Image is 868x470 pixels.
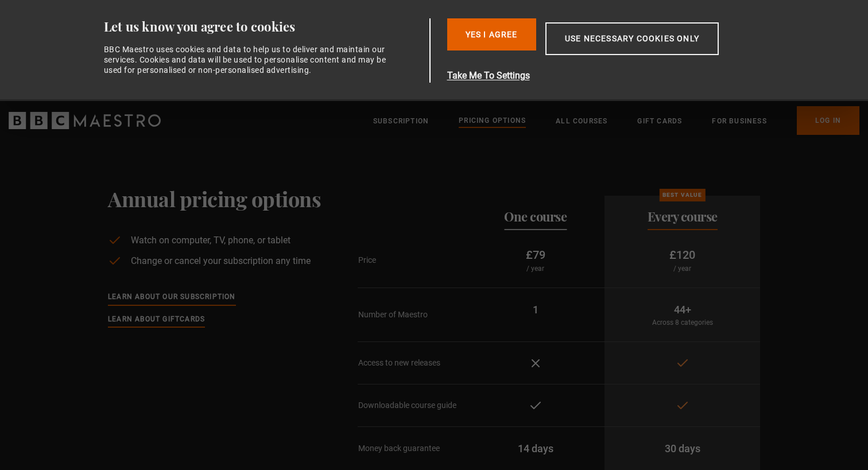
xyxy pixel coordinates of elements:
[476,246,596,263] p: £79
[108,291,236,304] a: Learn about our subscription
[358,309,466,321] p: Number of Maestro
[545,22,719,55] button: Use necessary cookies only
[476,441,596,456] p: 14 days
[614,246,751,263] p: £120
[614,263,751,274] p: / year
[104,44,393,76] div: BBC Maestro uses cookies and data to help us to deliver and maintain our services. Cookies and da...
[648,209,718,223] h2: Every course
[659,189,705,201] p: Best value
[476,302,596,317] p: 1
[614,302,751,317] p: 44+
[373,115,429,127] a: Subscription
[358,399,466,411] p: Downloadable course guide
[797,106,859,135] a: Log In
[614,441,751,456] p: 30 days
[556,115,607,127] a: All Courses
[9,112,161,129] svg: BBC Maestro
[637,115,682,127] a: Gift Cards
[358,442,466,455] p: Money back guarantee
[447,18,536,51] button: Yes I Agree
[108,254,321,268] li: Change or cancel your subscription any time
[459,115,526,127] a: Pricing Options
[358,357,466,369] p: Access to new releases
[476,263,596,274] p: / year
[358,254,466,266] p: Price
[108,234,321,247] li: Watch on computer, TV, phone, or tablet
[104,18,425,35] div: Let us know you agree to cookies
[447,69,773,83] button: Take Me To Settings
[108,313,205,326] a: Learn about giftcards
[614,317,751,328] p: Across 8 categories
[373,106,859,135] nav: Primary
[108,187,321,211] h1: Annual pricing options
[712,115,766,127] a: For business
[504,209,567,223] h2: One course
